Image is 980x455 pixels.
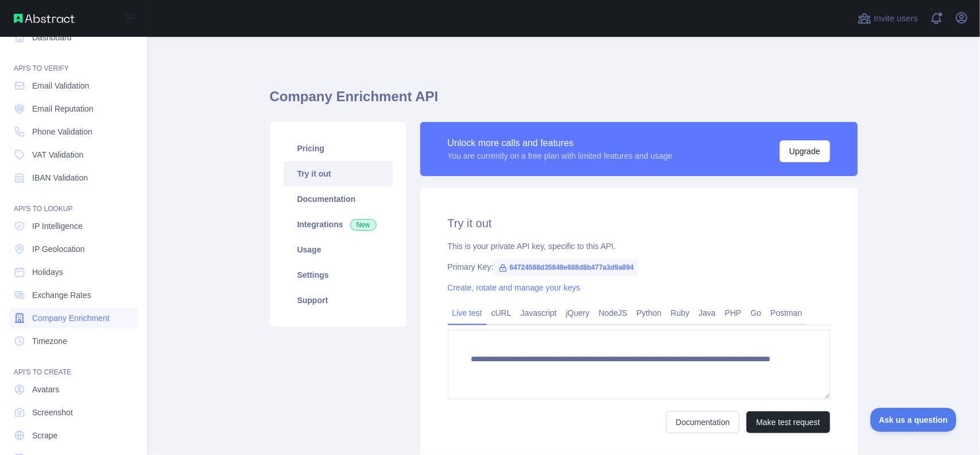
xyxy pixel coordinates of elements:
[746,411,830,433] button: Make test request
[561,304,594,322] a: jQuery
[32,407,73,418] span: Screenshot
[9,216,138,236] a: IP Intelligence
[516,304,561,322] a: Javascript
[32,126,92,137] span: Phone Validation
[9,144,138,165] a: VAT Validation
[284,288,393,313] a: Support
[9,425,138,446] a: Scrape
[694,304,721,322] a: Java
[746,304,766,322] a: Go
[9,239,138,259] a: IP Geolocation
[270,87,858,115] h1: Company Enrichment API
[284,262,393,288] a: Settings
[9,285,138,305] a: Exchange Rates
[32,289,91,301] span: Exchange Rates
[9,402,138,423] a: Screenshot
[32,172,88,183] span: IBAN Validation
[9,308,138,328] a: Company Enrichment
[448,261,830,273] div: Primary Key:
[9,27,138,48] a: Dashboard
[32,312,110,324] span: Company Enrichment
[32,266,63,278] span: Holidays
[487,304,516,322] a: cURL
[9,190,138,213] div: API'S TO LOOKUP
[870,408,957,432] iframe: Toggle Customer Support
[32,430,57,441] span: Scrape
[9,379,138,400] a: Avatars
[14,14,75,23] img: Abstract API
[448,240,830,252] div: This is your private API key, specific to this API.
[448,215,830,231] h2: Try it out
[32,149,83,160] span: VAT Validation
[350,219,377,231] span: New
[780,140,830,162] button: Upgrade
[632,304,667,322] a: Python
[448,150,673,162] div: You are currently on a free plan with limited features and usage
[9,50,138,73] div: API'S TO VERIFY
[32,80,89,91] span: Email Validation
[32,220,83,232] span: IP Intelligence
[448,304,487,322] a: Live test
[284,136,393,161] a: Pricing
[32,384,59,395] span: Avatars
[9,121,138,142] a: Phone Validation
[284,237,393,262] a: Usage
[284,212,393,237] a: Integrations New
[9,262,138,282] a: Holidays
[494,259,638,276] span: 64724588d35849e688d8b477a3d9a894
[448,136,673,150] div: Unlock more calls and features
[766,304,807,322] a: Postman
[9,75,138,96] a: Email Validation
[666,411,739,433] a: Documentation
[284,161,393,186] a: Try it out
[594,304,632,322] a: NodeJS
[32,243,85,255] span: IP Geolocation
[32,335,67,347] span: Timezone
[721,304,746,322] a: PHP
[874,12,918,25] span: Invite users
[284,186,393,212] a: Documentation
[855,9,920,28] button: Invite users
[9,331,138,351] a: Timezone
[9,98,138,119] a: Email Reputation
[448,283,580,292] a: Create, rotate and manage your keys
[9,354,138,377] div: API'S TO CREATE
[666,304,694,322] a: Ruby
[32,103,94,114] span: Email Reputation
[9,167,138,188] a: IBAN Validation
